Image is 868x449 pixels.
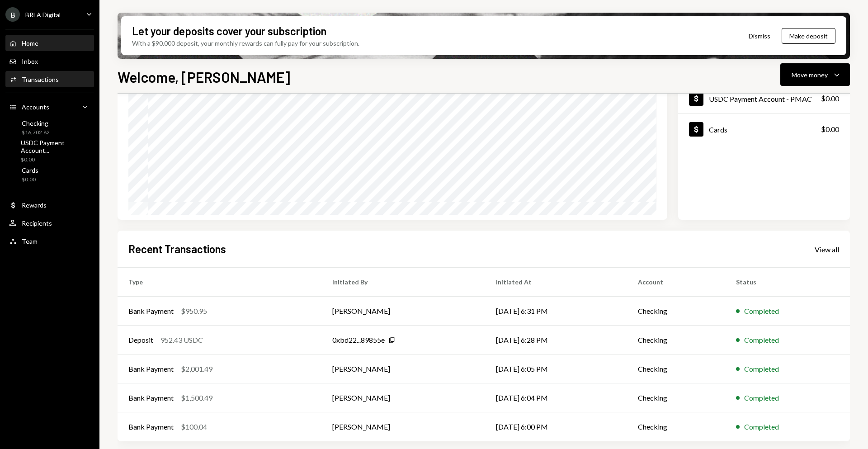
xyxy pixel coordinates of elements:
a: Rewards [5,197,94,213]
div: B [5,7,20,22]
div: Cards [22,166,38,174]
div: Completed [744,392,779,403]
div: $0.00 [821,124,839,135]
th: Account [627,268,726,297]
td: [PERSON_NAME] [321,412,485,441]
button: Dismiss [737,25,782,47]
div: Rewards [22,201,47,209]
div: Home [22,39,38,47]
div: $16,702.82 [22,129,50,137]
div: $950.95 [181,306,207,317]
td: Checking [627,383,726,412]
a: Recipients [5,215,94,231]
div: $2,001.49 [181,364,212,374]
div: View all [815,245,839,254]
button: Make deposit [782,28,835,44]
a: View all [815,244,839,254]
div: Team [22,237,38,245]
a: Transactions [5,71,94,87]
a: Cards$0.00 [5,164,94,185]
td: Checking [627,412,726,441]
td: [DATE] 6:05 PM [485,354,627,383]
a: Inbox [5,53,94,69]
td: Checking [627,326,726,354]
a: Home [5,35,94,51]
div: Let your deposits cover your subscription [132,24,326,38]
div: Bank Payment [128,364,174,374]
div: Checking [22,119,50,127]
h2: Recent Transactions [128,241,226,256]
div: With a $90,000 deposit, your monthly rewards can fully pay for your subscription. [132,38,359,48]
div: Deposit [128,335,153,345]
div: Bank Payment [128,421,174,432]
a: USDC Payment Account - PMAC$0.00 [678,83,850,113]
div: Recipients [22,219,52,227]
div: Completed [744,421,779,432]
td: [PERSON_NAME] [321,383,485,412]
a: Cards$0.00 [678,114,850,144]
td: [PERSON_NAME] [321,354,485,383]
div: Completed [744,364,779,374]
td: [DATE] 6:31 PM [485,297,627,326]
th: Initiated By [321,268,485,297]
div: Cards [709,125,727,134]
div: Completed [744,335,779,345]
td: Checking [627,297,726,326]
a: Checking$16,702.82 [5,117,94,138]
div: BRLA Digital [25,11,61,19]
div: $1,500.49 [181,392,212,403]
a: USDC Payment Account...$0.00 [5,140,94,162]
div: Bank Payment [128,392,174,403]
th: Initiated At [485,268,627,297]
div: $0.00 [821,93,839,104]
td: [PERSON_NAME] [321,297,485,326]
div: 0xbd22...89855e [332,335,385,345]
div: Bank Payment [128,306,174,317]
a: Accounts [5,99,94,115]
div: Transactions [22,76,59,83]
th: Status [725,268,850,297]
div: $100.04 [181,421,207,432]
td: Checking [627,354,726,383]
div: Move money [792,70,828,80]
div: $0.00 [21,156,90,164]
div: 952.43 USDC [160,335,203,345]
button: Move money [780,63,850,86]
td: [DATE] 6:00 PM [485,412,627,441]
div: $0.00 [22,176,38,184]
td: [DATE] 6:28 PM [485,326,627,354]
div: Completed [744,306,779,317]
div: Accounts [22,103,49,111]
div: Inbox [22,57,38,65]
h1: Welcome, [PERSON_NAME] [118,68,290,86]
td: [DATE] 6:04 PM [485,383,627,412]
a: Team [5,233,94,249]
div: USDC Payment Account - PMAC [709,95,812,103]
div: USDC Payment Account... [21,139,90,154]
th: Type [118,268,321,297]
